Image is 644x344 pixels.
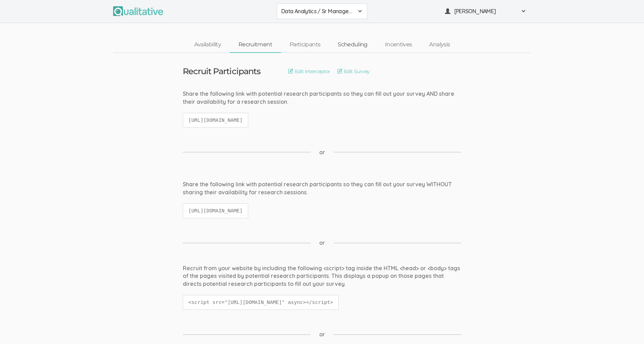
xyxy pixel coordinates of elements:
code: [URL][DOMAIN_NAME] [183,113,248,128]
h3: Recruit Participants [183,67,260,76]
div: Share the following link with potential research participants so they can fill out your survey WI... [183,180,461,196]
code: <script src="[URL][DOMAIN_NAME]" async></script> [183,295,339,310]
a: Analysis [421,37,458,52]
div: Recruit from your website by including the following <script> tag inside the HTML <head> or <body... [183,264,461,288]
a: Recruitment [230,37,281,52]
button: [PERSON_NAME] [440,3,531,19]
span: or [319,239,325,247]
span: Data Analytics / Sr Management [281,7,354,15]
iframe: Chat Widget [609,311,644,344]
a: Incentives [376,37,421,52]
button: Data Analytics / Sr Management [277,3,367,19]
span: or [319,148,325,156]
code: [URL][DOMAIN_NAME] [183,203,248,218]
a: Edit Survey [337,68,370,75]
span: [PERSON_NAME] [454,7,517,15]
span: or [319,330,325,338]
a: Edit Interceptor [288,68,330,75]
a: Participants [281,37,329,52]
img: Qualitative [113,6,163,16]
a: Scheduling [329,37,376,52]
div: Share the following link with potential research participants so they can fill out your survey AN... [183,90,461,106]
a: Availability [186,37,230,52]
